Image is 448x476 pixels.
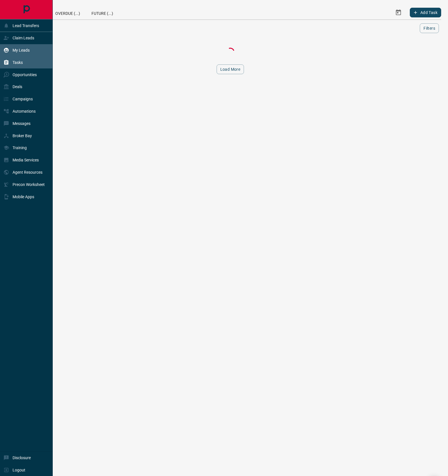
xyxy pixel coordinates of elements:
button: Load More [217,64,244,74]
div: Future (...) [86,6,119,19]
button: Select Date Range [392,6,405,19]
div: Overdue (...) [50,6,86,19]
button: Filters [420,23,439,33]
button: Add Task [410,8,441,17]
div: Loading [202,46,259,58]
